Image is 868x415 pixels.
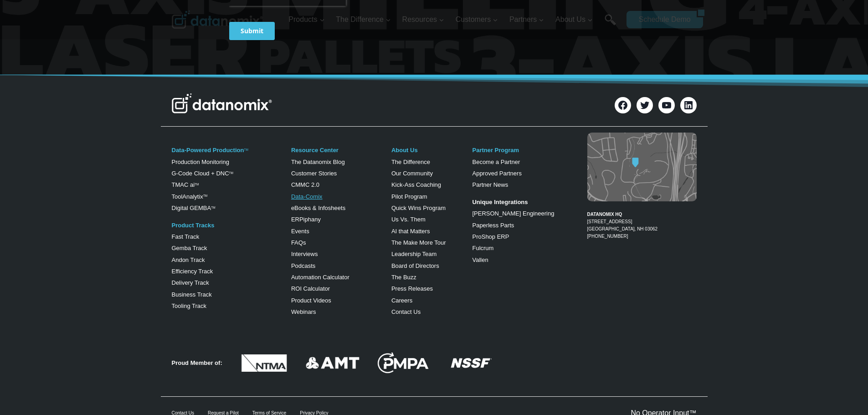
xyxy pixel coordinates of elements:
[291,228,309,235] a: Events
[472,222,514,229] a: Paperless Parts
[391,251,437,257] a: Leadership Team
[391,193,427,200] a: Pilot Program
[205,38,246,46] span: Phone number
[391,285,433,292] a: Press Releases
[172,147,244,154] a: Data-Powered Production
[291,205,345,211] a: eBooks & Infosheets
[291,308,316,315] a: Webinars
[391,170,433,177] a: Our Community
[291,193,323,200] a: Data-Comix
[291,159,345,165] a: The Datanomix Blog
[102,203,116,210] a: Terms
[472,181,508,188] a: Partner News
[172,268,213,275] a: Efficiency Track
[205,0,234,9] span: Last Name
[244,148,248,151] a: TM
[172,256,205,263] a: Andon Track
[172,279,209,286] a: Delivery Track
[291,285,330,292] a: ROI Calculator
[172,159,229,165] a: Production Monitoring
[195,183,199,186] sup: TM
[172,245,207,251] a: Gemba Track
[391,147,418,154] a: About Us
[391,297,412,304] a: Careers
[587,204,697,240] figcaption: [PHONE_NUMBER]
[172,93,272,113] img: Datanomix Logo
[391,228,430,235] a: AI that Matters
[391,181,441,188] a: Kick-Ass Coaching
[472,233,509,240] a: ProShop ERP
[172,302,207,309] a: Tooling Track
[229,171,233,174] sup: TM
[391,262,439,269] a: Board of Directors
[203,194,207,197] a: TM
[291,216,321,223] a: ERPiphany
[391,205,446,211] a: Quick Wins Program
[124,203,154,210] a: Privacy Policy
[291,297,331,304] a: Product Videos
[587,212,622,217] strong: DATANOMIX HQ
[205,113,240,121] span: State/Region
[172,359,222,366] strong: Proud Member of:
[472,199,528,205] strong: Unique Integrations
[291,262,315,269] a: Podcasts
[172,222,215,229] a: Product Tracks
[172,233,200,240] a: Fast Track
[291,170,337,177] a: Customer Stories
[391,216,426,223] a: Us Vs. Them
[587,133,697,201] img: Datanomix map image
[587,219,658,231] a: [STREET_ADDRESS][GEOGRAPHIC_DATA], NH 03062
[291,239,306,246] a: FAQs
[472,147,519,154] a: Partner Program
[472,256,488,263] a: Vallen
[472,210,554,217] a: [PERSON_NAME] Engineering
[391,308,421,315] a: Contact Us
[211,206,215,209] sup: TM
[172,205,216,211] a: Digital GEMBATM
[291,251,318,257] a: Interviews
[391,274,416,281] a: The Buzz
[291,181,319,188] a: CMMC 2.0
[172,170,233,177] a: G-Code Cloud + DNCTM
[472,170,521,177] a: Approved Partners
[391,239,446,246] a: The Make More Tour
[391,159,430,165] a: The Difference
[172,291,212,298] a: Business Track
[172,181,199,188] a: TMAC aiTM
[291,274,349,281] a: Automation Calculator
[172,193,203,200] a: ToolAnalytix
[472,245,493,251] a: Fulcrum
[291,147,339,154] a: Resource Center
[472,159,520,165] a: Become a Partner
